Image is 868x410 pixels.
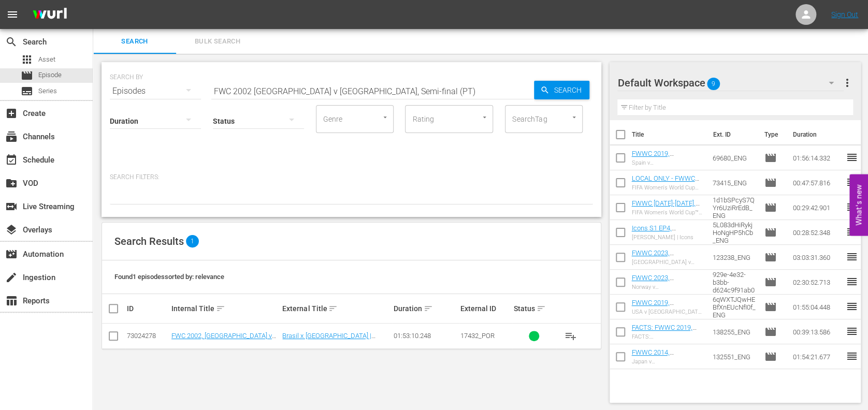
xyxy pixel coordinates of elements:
td: 25164885-929e-4e32-b3bb-d624c9f91ab0_ENG [708,270,760,295]
td: 138255_ENG [708,319,760,344]
td: 00:47:57.816 [788,170,845,195]
span: Overlays [5,224,18,236]
span: Episode [764,276,776,288]
div: Default Workspace [617,68,844,97]
button: Open [480,112,489,122]
div: Episodes [110,77,201,106]
span: Episode [764,152,776,164]
span: Episode [764,301,776,313]
div: Status [514,302,555,315]
div: External Title [282,302,390,315]
td: 00:28:52.348 [788,220,845,245]
span: reorder [845,176,858,188]
a: FWWC 2023, [GEOGRAPHIC_DATA] v [GEOGRAPHIC_DATA] (EN) [631,274,699,305]
span: Episode [764,326,776,338]
span: Series [21,85,33,97]
span: 9 [707,73,720,95]
button: Open [380,112,390,122]
span: Episode [764,201,776,214]
div: Spain v [GEOGRAPHIC_DATA] | Group B| FIFA Women's World Cup [GEOGRAPHIC_DATA] 2019™ | Full Match ... [631,159,704,166]
div: Duration [394,302,457,315]
span: Series [38,86,57,96]
span: create_new_folder [5,177,18,189]
span: table_chart [5,295,18,307]
span: Search [99,36,170,48]
span: sort [216,304,225,313]
a: Icons S1 EP4, [PERSON_NAME] (EN) [631,224,695,240]
div: Japan v [GEOGRAPHIC_DATA] | Final | FIFA U-17 Women's World Cup [GEOGRAPHIC_DATA] 2014™ | Full Ma... [631,358,704,365]
a: FWWC 2014, [GEOGRAPHIC_DATA] v [GEOGRAPHIC_DATA], Final - FMR (EN) [631,348,699,379]
span: Asset [21,53,33,66]
span: Bulk Search [182,36,253,48]
th: Type [758,120,786,149]
div: [GEOGRAPHIC_DATA] v [GEOGRAPHIC_DATA] | Group G | FIFA Women's World Cup [GEOGRAPHIC_DATA] & [GEO... [631,259,704,266]
span: Episode [38,70,62,80]
div: FACTS: [GEOGRAPHIC_DATA] v [GEOGRAPHIC_DATA] | [GEOGRAPHIC_DATA] 2019 [631,333,704,340]
span: playlist_add [564,330,576,342]
button: Open [569,112,579,122]
td: 00:29:42.901 [788,195,845,220]
span: reorder [845,275,858,288]
a: FWC 2002, [GEOGRAPHIC_DATA] v [GEOGRAPHIC_DATA], Semi-final - FMR (PT) [171,332,276,355]
span: reorder [845,226,858,238]
span: Episode [764,251,776,263]
span: Episode [764,350,776,363]
span: Asset [38,54,55,65]
td: 02:30:52.713 [788,270,845,295]
td: 01:54:21.677 [788,344,845,369]
span: Episode [21,69,33,82]
td: 01:55:04.448 [788,295,845,319]
span: switch_video [5,200,18,213]
span: menu [6,8,19,21]
a: Sign Out [831,10,858,19]
a: FWWC [DATE]-[DATE], Extra-Time Deciders (EN) [631,199,699,223]
span: reorder [845,151,858,164]
td: 5L083dHiRykjHoNgHP5hCb_ENG [708,220,760,245]
div: 73024278 [127,332,168,340]
span: 1 [186,235,199,247]
div: FIFA Women's World Cup France 2019™ | The Final [631,184,704,191]
th: Duration [786,120,848,149]
button: more_vert [841,70,853,95]
span: Episode [764,226,776,239]
td: 00:39:13.586 [788,319,845,344]
span: Episode [764,177,776,189]
span: reorder [845,300,858,313]
td: 6qWXTJQwHEBfXnEUcNfI0f_ENG [708,295,760,319]
a: FACTS: FWWC 2019, [GEOGRAPHIC_DATA] v [GEOGRAPHIC_DATA] (EN) [631,324,699,355]
th: Ext. ID [706,120,758,149]
div: USA v [GEOGRAPHIC_DATA] | Final | FIFA Women's World Cup [GEOGRAPHIC_DATA] 2019™ | Full Match Replay [631,309,704,315]
a: LOCAL ONLY - FWWC 2019, The Final (EN) + FACTS: FWWC 2019, [GEOGRAPHIC_DATA] v [GEOGRAPHIC_DATA] [631,174,699,213]
a: FWWC 2019, [GEOGRAPHIC_DATA] v [GEOGRAPHIC_DATA], Group Stage - FMR (EN) [631,150,700,181]
span: Search [5,36,18,48]
span: reorder [845,325,858,338]
td: 73415_ENG [708,170,760,195]
span: Search Results [114,235,184,247]
span: Schedule [5,154,18,166]
div: 01:53:10.248 [394,332,457,340]
td: 03:03:31.360 [788,245,845,270]
a: FWWC 2019, [GEOGRAPHIC_DATA] v [GEOGRAPHIC_DATA] (EN) [631,299,699,330]
span: more_vert [841,77,853,89]
img: ans4CAIJ8jUAAAAAAAAAAAAAAAAAAAAAAAAgQb4GAAAAAAAAAAAAAAAAAAAAAAAAJMjXAAAAAAAAAAAAAAAAAAAAAAAAgAT5G... [25,3,75,27]
span: sort [328,304,338,313]
span: Ingestion [5,271,18,284]
span: reorder [845,201,858,213]
span: reorder [845,350,858,362]
button: playlist_add [558,324,583,348]
span: Search [549,81,589,99]
a: Brasil x [GEOGRAPHIC_DATA] | Semifinais | Copa do Mundo FIFA de 2002, na Coreia e no [GEOGRAPHIC_... [282,332,387,371]
span: Found 1 episodes sorted by: relevance [114,273,224,281]
p: Search Filters: [110,173,593,182]
span: sort [537,304,546,313]
td: 123238_ENG [708,245,760,270]
td: 132551_ENG [708,344,760,369]
div: Internal Title [171,302,280,315]
td: 01:56:14.332 [788,145,845,170]
div: ID [127,304,168,313]
div: External ID [460,304,511,313]
span: Create [5,107,18,120]
span: reorder [845,251,858,263]
th: Title [631,120,706,149]
div: FIFA Women's World Cup™ Extra-Time Deciders [631,209,704,216]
